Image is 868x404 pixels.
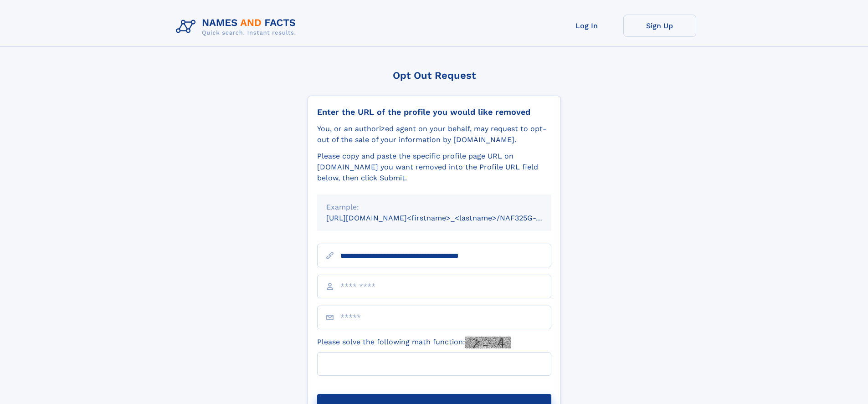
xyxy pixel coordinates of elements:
label: Please solve the following math function: [317,337,511,348]
div: Opt Out Request [308,70,561,81]
img: Logo Names and Facts [172,15,303,39]
div: Please copy and paste the specific profile page URL on [DOMAIN_NAME] you want removed into the Pr... [317,151,551,184]
a: Sign Up [623,15,696,37]
div: You, or an authorized agent on your behalf, may request to opt-out of the sale of your informatio... [317,123,551,145]
small: [URL][DOMAIN_NAME]<firstname>_<lastname>/NAF325G-xxxxxxxx [326,214,569,222]
a: Log In [550,15,623,37]
div: Enter the URL of the profile you would like removed [317,107,551,117]
div: Example: [326,202,542,213]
